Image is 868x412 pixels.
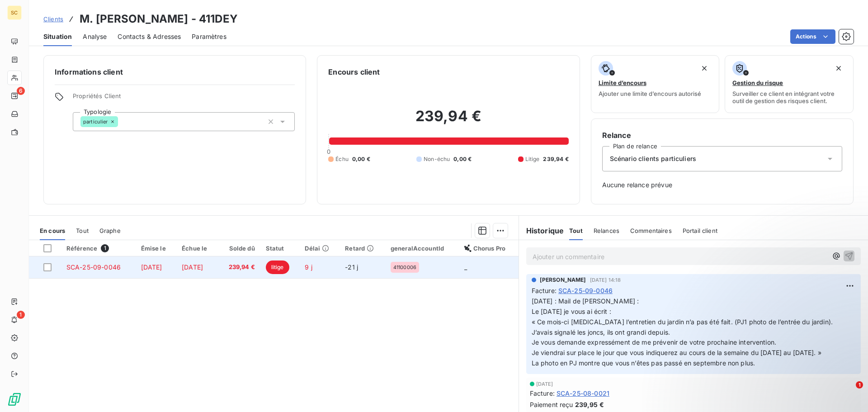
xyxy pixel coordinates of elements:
[790,29,835,44] button: Actions
[732,90,846,104] span: Surveiller ce client en intégrant votre outil de gestion des risques client.
[335,155,349,163] span: Échu
[223,263,255,272] span: 239,94 €
[532,286,557,295] span: Facture :
[43,32,72,41] span: Situation
[424,155,450,163] span: Non-échu
[569,227,583,234] span: Tout
[575,400,604,409] span: 239,95 €
[182,245,212,252] div: Échue le
[17,87,25,95] span: 6
[599,90,701,97] span: Ajouter une limite d’encours autorisé
[464,245,513,252] div: Chorus Pro
[602,130,842,141] h6: Relance
[837,381,859,403] iframe: Intercom live chat
[83,119,108,124] span: particulier
[118,32,181,41] span: Contacts & Adresses
[856,381,863,388] span: 1
[732,79,783,86] span: Gestion du risque
[393,265,416,270] span: 41100006
[99,227,121,234] span: Graphe
[557,388,609,398] span: SCA-25-08-0021
[118,118,125,126] input: Ajouter une valeur
[40,227,65,234] span: En cours
[80,11,238,27] h3: M. [PERSON_NAME] - 411DEY
[725,55,854,113] button: Gestion du risqueSurveiller ce client en intégrant votre outil de gestion des risques client.
[76,227,89,234] span: Tout
[352,155,370,163] span: 0,00 €
[266,245,294,252] div: Statut
[530,400,573,409] span: Paiement reçu
[305,245,334,252] div: Délai
[543,155,568,163] span: 239,94 €
[610,154,696,163] span: Scénario clients particuliers
[141,245,171,252] div: Émise le
[43,14,63,24] a: Clients
[391,245,453,252] div: generalAccountId
[83,32,107,41] span: Analyse
[305,263,312,271] span: 9 j
[327,148,330,155] span: 0
[630,227,672,234] span: Commentaires
[223,245,255,252] div: Solde dû
[17,311,25,319] span: 1
[7,392,22,407] img: Logo LeanPay
[141,263,162,271] span: [DATE]
[683,227,717,234] span: Portail client
[464,263,467,271] span: _
[192,32,226,41] span: Paramètres
[328,107,568,134] h2: 239,94 €
[7,5,22,20] div: SC
[55,66,295,77] h6: Informations client
[328,66,380,77] h6: Encours client
[590,277,621,283] span: [DATE] 14:18
[66,244,130,252] div: Référence
[532,297,835,367] span: [DATE] : Mail de [PERSON_NAME] : Le [DATE] je vous ai écrit : « Ce mois-ci [MEDICAL_DATA] l’entre...
[536,381,553,387] span: [DATE]
[594,227,619,234] span: Relances
[599,79,646,86] span: Limite d’encours
[345,245,379,252] div: Retard
[540,276,586,284] span: [PERSON_NAME]
[525,155,540,163] span: Litige
[101,244,109,252] span: 1
[530,388,555,398] span: Facture :
[602,180,842,189] span: Aucune relance prévue
[73,92,295,105] span: Propriétés Client
[43,15,63,23] span: Clients
[345,263,358,271] span: -21 j
[453,155,472,163] span: 0,00 €
[266,260,289,274] span: litige
[591,55,720,113] button: Limite d’encoursAjouter une limite d’encours autorisé
[519,225,564,236] h6: Historique
[66,263,121,271] span: SCA-25-09-0046
[558,286,613,295] span: SCA-25-09-0046
[182,263,203,271] span: [DATE]
[687,324,868,388] iframe: Intercom notifications message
